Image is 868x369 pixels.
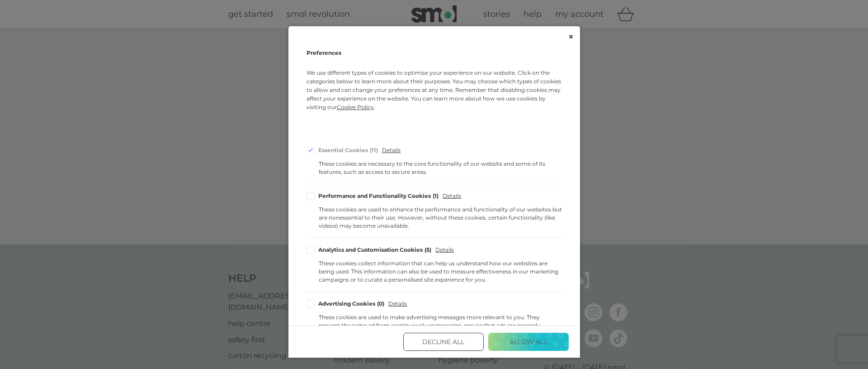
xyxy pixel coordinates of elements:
[433,193,439,199] div: 1
[318,247,432,253] div: Analytics and Customisation Cookies
[388,301,407,307] span: Details
[307,68,562,125] p: We use different types of cookies to optimise your experience on our website. Click on the catego...
[319,160,562,176] div: These cookies are necessary to the core functionality of our website and some of its features, su...
[425,247,431,253] div: 5
[307,47,562,59] h2: Preferences
[569,33,573,40] button: Close
[435,247,454,253] span: Details
[318,301,385,307] div: Advertising Cookies
[337,104,374,110] span: Cookie Policy
[443,193,461,199] span: Details
[488,333,569,351] button: Allow All
[318,148,378,153] div: Essential Cookies
[319,313,562,346] div: These cookies are used to make advertising messages more relevant to you. They prevent the same a...
[318,193,439,199] div: Performance and Functionality Cookies
[403,333,484,351] button: Decline All
[319,206,562,230] div: These cookies are used to enhance the performance and functionality of our websites but are nones...
[377,301,384,307] div: 0
[370,148,378,153] div: 11
[319,259,562,284] div: These cookies collect information that can help us understand how our websites are being used. Th...
[288,26,580,358] div: Cookie Consent Preferences
[382,148,401,153] span: Details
